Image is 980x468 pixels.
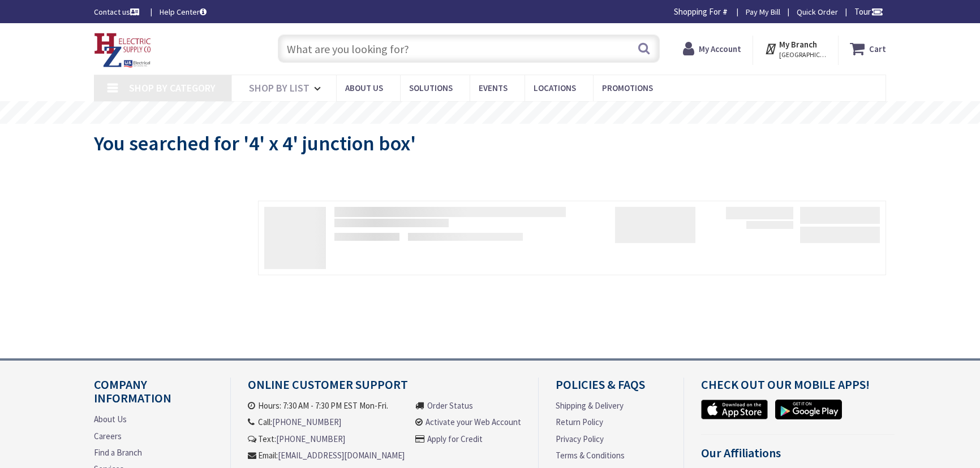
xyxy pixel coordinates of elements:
[850,38,886,59] a: Cart
[409,83,453,93] span: Solutions
[248,449,405,461] li: Email:
[779,50,827,59] span: [GEOGRAPHIC_DATA], [GEOGRAPHIC_DATA]
[248,433,405,445] li: Text:
[556,416,603,428] a: Return Policy
[602,83,653,93] span: Promotions
[94,447,142,458] a: Find a Branch
[674,6,721,17] span: Shopping For
[278,34,660,63] input: What are you looking for?
[556,433,604,445] a: Privacy Policy
[94,413,127,425] a: About Us
[427,400,473,411] a: Order Status
[94,131,416,156] span: You searched for '4' x 4' junction box'
[699,44,741,54] strong: My Account
[534,83,576,93] span: Locations
[94,33,152,68] img: HZ Electric Supply
[746,6,780,18] a: Pay My Bill
[94,6,141,18] a: Contact us
[556,400,624,411] a: Shipping & Delivery
[278,449,405,461] a: [EMAIL_ADDRESS][DOMAIN_NAME]
[427,433,483,445] a: Apply for Credit
[345,83,383,93] span: About Us
[723,6,728,17] strong: #
[701,446,895,468] h4: Our Affiliations
[556,449,625,461] a: Terms & Conditions
[683,38,741,59] a: My Account
[248,416,405,428] li: Call:
[869,38,886,59] strong: Cart
[701,378,895,400] h4: Check out Our Mobile Apps!
[556,378,667,400] h4: Policies & FAQs
[160,6,207,18] a: Help Center
[479,83,508,93] span: Events
[764,38,827,59] div: My Branch [GEOGRAPHIC_DATA], [GEOGRAPHIC_DATA]
[276,433,345,445] a: [PHONE_NUMBER]
[129,81,216,94] span: Shop By Category
[797,6,838,18] a: Quick Order
[94,430,122,442] a: Careers
[248,400,405,411] li: Hours: 7:30 AM - 7:30 PM EST Mon-Fri.
[425,416,521,428] a: Activate your Web Account
[272,416,341,428] a: [PHONE_NUMBER]
[248,378,521,400] h4: Online Customer Support
[779,39,817,50] strong: My Branch
[94,378,213,413] h4: Company Information
[249,81,310,94] span: Shop By List
[854,6,883,17] span: Tour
